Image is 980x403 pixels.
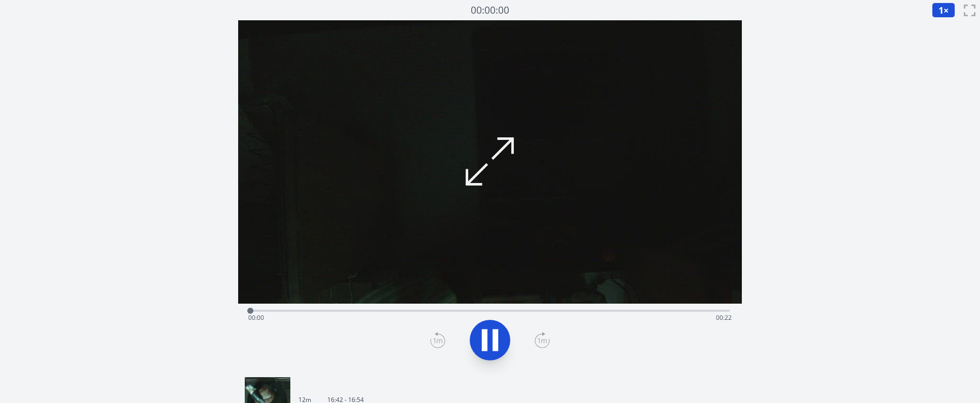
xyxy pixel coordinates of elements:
span: 1 [938,4,944,16]
button: 1× [932,3,955,18]
a: 00:00:00 [471,3,509,18]
span: 00:22 [716,313,732,322]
